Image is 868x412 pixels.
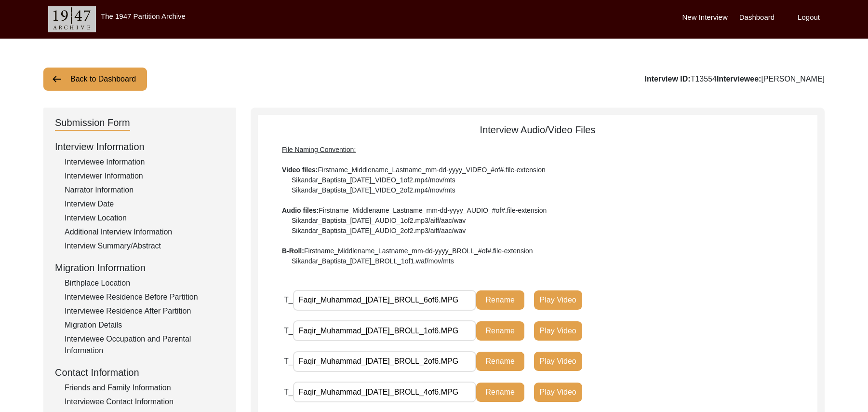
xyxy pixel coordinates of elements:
div: Contact Information [55,365,225,380]
div: Additional Interview Information [65,226,225,238]
button: Rename [476,352,524,371]
span: T_ [284,357,293,365]
div: Interviewee Contact Information [65,396,225,408]
div: Firstname_Middlename_Lastname_mm-dd-yyyy_VIDEO_#of#.file-extension Sikandar_Baptista_[DATE]_VIDEO... [282,145,793,266]
label: The 1947 Partition Archive [101,12,186,20]
div: Interviewee Residence Before Partition [65,291,225,303]
b: Interview ID: [645,75,691,83]
div: Interviewer Information [65,170,225,182]
button: Back to Dashboard [43,68,147,91]
div: T13554 [PERSON_NAME] [645,73,825,85]
div: Submission Form [55,115,130,131]
div: Interview Audio/Video Files [258,123,817,266]
button: Rename [476,290,524,310]
b: Interviewee: [717,75,761,83]
div: Interviewee Information [65,156,225,168]
button: Play Video [534,352,582,371]
span: T_ [284,388,293,396]
div: Interviewee Residence After Partition [65,305,225,317]
div: Friends and Family Information [65,382,225,394]
button: Rename [476,321,524,341]
button: Play Video [534,383,582,402]
div: Interview Date [65,198,225,210]
span: T_ [284,327,293,335]
b: Video files: [282,166,318,174]
img: header-logo.png [48,6,96,32]
label: Dashboard [739,12,775,23]
img: arrow-left.png [51,73,63,85]
button: Play Video [534,321,582,341]
div: Interview Summary/Abstract [65,240,225,252]
b: Audio files: [282,206,319,214]
div: Birthplace Location [65,277,225,289]
button: Rename [476,383,524,402]
div: Interview Information [55,139,225,154]
b: B-Roll: [282,247,304,255]
div: Interview Location [65,212,225,224]
div: Interviewee Occupation and Parental Information [65,333,225,357]
div: Migration Details [65,319,225,331]
div: Migration Information [55,261,225,275]
div: Narrator Information [65,184,225,196]
span: T_ [284,296,293,304]
span: File Naming Convention: [282,146,356,153]
label: New Interview [682,12,728,23]
button: Play Video [534,290,582,310]
label: Logout [798,12,820,23]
